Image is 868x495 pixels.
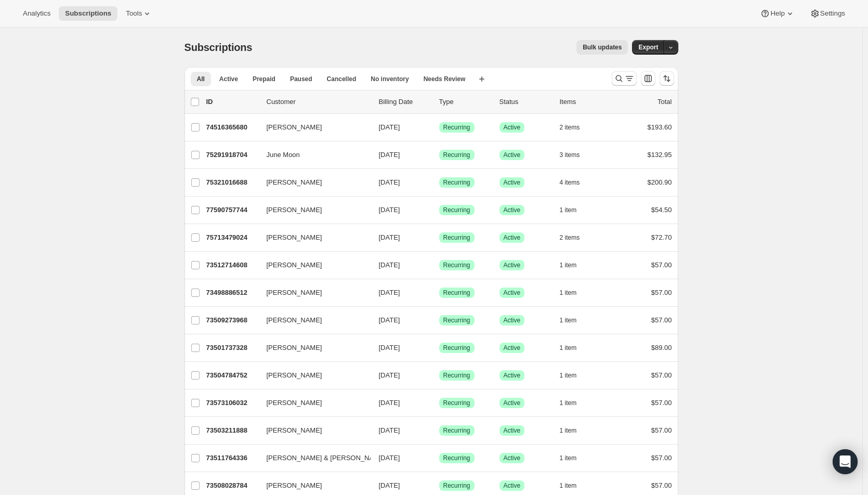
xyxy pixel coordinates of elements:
button: Settings [804,6,851,21]
div: 73511764336[PERSON_NAME] & [PERSON_NAME][DATE]SuccessRecurringSuccessActive1 item$57.00 [206,451,672,465]
button: Analytics [17,6,57,21]
span: [PERSON_NAME] [267,260,322,270]
span: [PERSON_NAME] [267,343,322,353]
button: [PERSON_NAME] [260,312,364,329]
span: [PERSON_NAME] [267,288,322,298]
span: 1 item [560,426,577,435]
button: Sort the results [660,71,674,86]
div: 73509273968[PERSON_NAME][DATE]SuccessRecurringSuccessActive1 item$57.00 [206,313,672,328]
button: 2 items [560,120,591,135]
span: [PERSON_NAME] [267,370,322,381]
div: 73508028784[PERSON_NAME][DATE]SuccessRecurringSuccessActive1 item$57.00 [206,478,672,493]
div: 73504784752[PERSON_NAME][DATE]SuccessRecurringSuccessActive1 item$57.00 [206,368,672,383]
button: [PERSON_NAME] [260,257,364,273]
div: 73501737328[PERSON_NAME][DATE]SuccessRecurringSuccessActive1 item$89.00 [206,341,672,355]
div: 73512714608[PERSON_NAME][DATE]SuccessRecurringSuccessActive1 item$57.00 [206,258,672,272]
button: [PERSON_NAME] [260,367,364,384]
div: Open Intercom Messenger [833,449,858,474]
div: 74516365680[PERSON_NAME][DATE]SuccessRecurringSuccessActive2 items$193.60 [206,120,672,135]
span: [DATE] [379,316,400,324]
span: Recurring [443,426,470,435]
span: 2 items [560,123,580,132]
span: [PERSON_NAME] [267,315,322,325]
span: Recurring [443,233,470,242]
button: Tools [120,6,159,21]
span: Cancelled [327,75,357,83]
span: [DATE] [379,371,400,379]
div: 75291918704June Moon[DATE]SuccessRecurringSuccessActive3 items$132.95 [206,148,672,162]
span: $57.00 [651,289,672,296]
button: June Moon [260,147,364,163]
p: Total [657,97,672,107]
p: 73503211888 [206,425,258,436]
span: [DATE] [379,454,400,462]
div: 73503211888[PERSON_NAME][DATE]SuccessRecurringSuccessActive1 item$57.00 [206,423,672,438]
button: 1 item [560,341,588,355]
span: [PERSON_NAME] [267,205,322,215]
span: [DATE] [379,123,400,131]
span: [PERSON_NAME] [267,398,322,408]
span: Paused [290,75,312,83]
span: $57.00 [651,261,672,269]
button: [PERSON_NAME] [260,477,364,494]
span: [PERSON_NAME] [267,122,322,133]
button: [PERSON_NAME] [260,284,364,301]
button: Subscriptions [59,6,117,21]
span: Active [504,289,521,297]
span: Recurring [443,316,470,324]
div: 77590757744[PERSON_NAME][DATE]SuccessRecurringSuccessActive1 item$54.50 [206,203,672,217]
span: 1 item [560,371,577,380]
span: Recurring [443,344,470,352]
span: $57.00 [651,481,672,489]
span: Active [504,344,521,352]
div: 73573106032[PERSON_NAME][DATE]SuccessRecurringSuccessActive1 item$57.00 [206,396,672,410]
span: 2 items [560,233,580,242]
button: Export [632,40,664,55]
span: Active [504,454,521,462]
span: 1 item [560,316,577,324]
div: 75321016688[PERSON_NAME][DATE]SuccessRecurringSuccessActive4 items$200.90 [206,175,672,190]
span: Subscriptions [185,42,253,53]
span: $57.00 [651,399,672,407]
button: 2 items [560,230,591,245]
span: 1 item [560,261,577,269]
span: [PERSON_NAME] [267,232,322,243]
button: Customize table column order and visibility [641,71,655,86]
button: 1 item [560,423,588,438]
span: 1 item [560,344,577,352]
span: 1 item [560,206,577,214]
button: [PERSON_NAME] [260,395,364,411]
span: [DATE] [379,426,400,434]
span: $89.00 [651,344,672,351]
button: [PERSON_NAME] & [PERSON_NAME] [260,450,364,466]
span: [DATE] [379,399,400,407]
span: [DATE] [379,289,400,296]
span: Active [504,261,521,269]
span: Analytics [23,9,50,18]
span: [PERSON_NAME] [267,480,322,491]
span: 1 item [560,481,577,490]
span: Recurring [443,206,470,214]
p: 73511764336 [206,453,258,463]
span: 4 items [560,178,580,187]
p: 73573106032 [206,398,258,408]
span: $54.50 [651,206,672,214]
span: [DATE] [379,261,400,269]
span: 1 item [560,289,577,297]
p: 73498886512 [206,288,258,298]
button: 1 item [560,313,588,328]
div: Type [439,97,491,107]
span: All [197,75,205,83]
span: Prepaid [253,75,275,83]
span: [PERSON_NAME] [267,425,322,436]
span: Active [504,399,521,407]
span: Active [504,123,521,132]
span: Active [504,371,521,380]
button: [PERSON_NAME] [260,340,364,356]
span: Help [770,9,784,18]
span: Recurring [443,151,470,159]
span: Recurring [443,123,470,132]
button: 1 item [560,478,588,493]
span: $200.90 [648,178,672,186]
button: [PERSON_NAME] [260,202,364,218]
